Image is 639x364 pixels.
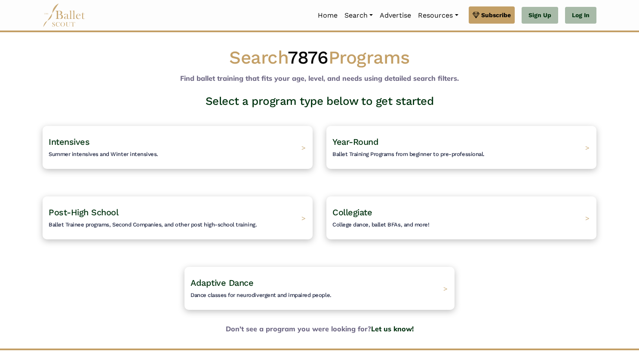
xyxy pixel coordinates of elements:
a: Advertise [376,6,415,24]
span: > [585,214,590,222]
a: Year-RoundBallet Training Programs from beginner to pre-professional. > [326,126,596,169]
span: College dance, ballet BFAs, and more! [332,221,429,228]
b: Don't see a program you were looking for? [36,324,603,335]
span: > [301,214,306,222]
a: Adaptive DanceDance classes for neurodivergent and impaired people. > [184,267,455,310]
a: Log In [565,7,596,24]
span: Adaptive Dance [190,278,253,288]
span: Subscribe [481,10,511,20]
a: Search [341,6,376,24]
span: > [443,284,448,293]
a: IntensivesSummer intensives and Winter intensives. > [43,126,313,169]
a: Sign Up [522,7,558,24]
img: gem.svg [473,10,479,20]
h3: Select a program type below to get started [36,94,603,109]
a: Let us know! [371,324,414,333]
span: > [585,143,590,152]
span: Summer intensives and Winter intensives. [49,151,158,157]
a: CollegiateCollege dance, ballet BFAs, and more! > [326,196,596,239]
span: Intensives [49,137,89,147]
span: Post-High School [49,207,118,217]
a: Post-High SchoolBallet Trainee programs, Second Companies, and other post high-school training. > [43,196,313,239]
h1: Search Programs [43,46,596,70]
span: 7876 [288,47,328,68]
span: Dance classes for neurodivergent and impaired people. [190,292,332,298]
span: > [301,143,306,152]
span: Ballet Training Programs from beginner to pre-professional. [332,151,485,157]
a: Subscribe [469,6,515,24]
span: Ballet Trainee programs, Second Companies, and other post high-school training. [49,221,257,228]
b: Find ballet training that fits your age, level, and needs using detailed search filters. [180,74,459,83]
span: Year-Round [332,137,378,147]
span: Collegiate [332,207,372,217]
a: Resources [415,6,461,24]
a: Home [314,6,341,24]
